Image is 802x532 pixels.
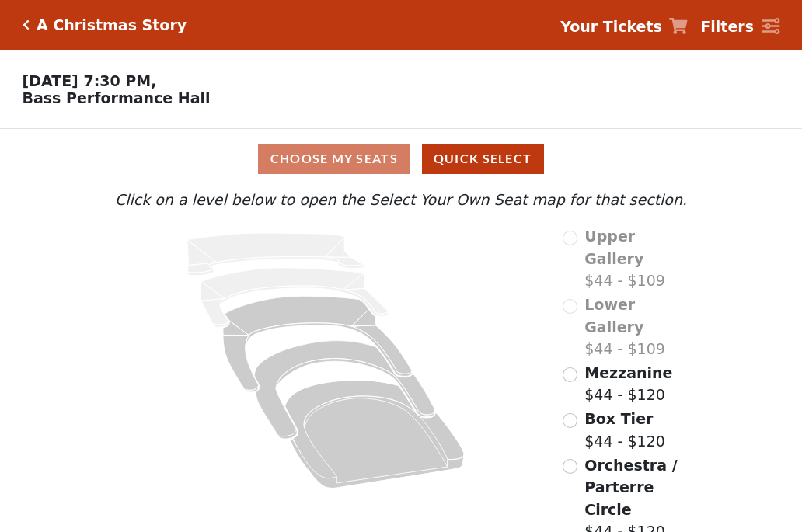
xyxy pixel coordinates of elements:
a: Your Tickets [560,16,688,38]
h5: A Christmas Story [37,16,187,34]
button: Quick Select [422,144,544,174]
path: Orchestra / Parterre Circle - Seats Available: 237 [285,381,465,489]
label: $44 - $120 [584,362,672,406]
p: Click on a level below to open the Select Your Own Seat map for that section. [111,189,691,211]
path: Lower Gallery - Seats Available: 0 [201,268,389,327]
a: Filters [700,16,779,38]
span: Lower Gallery [584,296,643,336]
a: Click here to go back to filters [23,19,30,30]
label: $44 - $109 [584,294,691,360]
label: $44 - $120 [584,408,665,452]
strong: Filters [700,18,754,35]
span: Orchestra / Parterre Circle [584,457,677,518]
span: Mezzanine [584,364,672,381]
span: Upper Gallery [584,228,643,267]
span: Box Tier [584,410,653,427]
path: Upper Gallery - Seats Available: 0 [187,233,364,276]
strong: Your Tickets [560,18,662,35]
label: $44 - $109 [584,225,691,292]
